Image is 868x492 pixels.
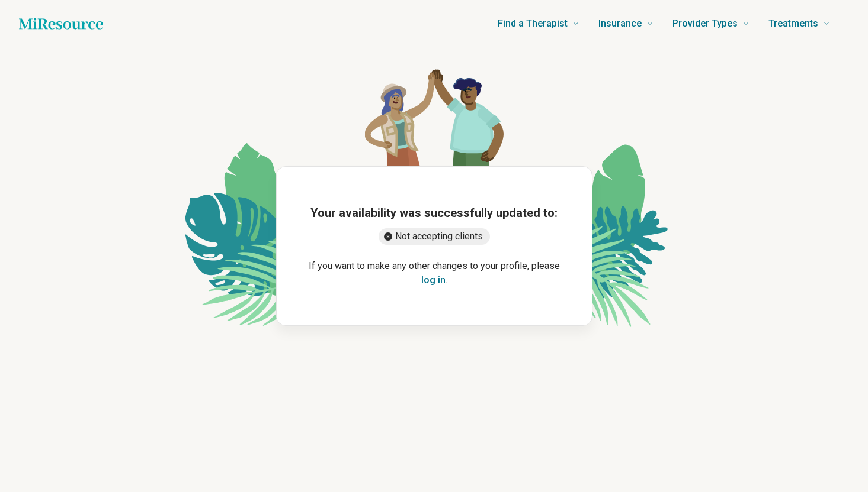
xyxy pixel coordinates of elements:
p: If you want to make any other changes to your profile, please . [296,259,573,287]
h1: Your availability was successfully updated to: [310,205,558,221]
span: Insurance [598,15,642,32]
a: Home page [19,12,103,35]
span: Find a Therapist [498,15,568,32]
button: log in [421,273,446,287]
div: Not accepting clients [379,228,490,245]
span: Provider Types [672,15,738,32]
span: Treatments [768,15,818,32]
